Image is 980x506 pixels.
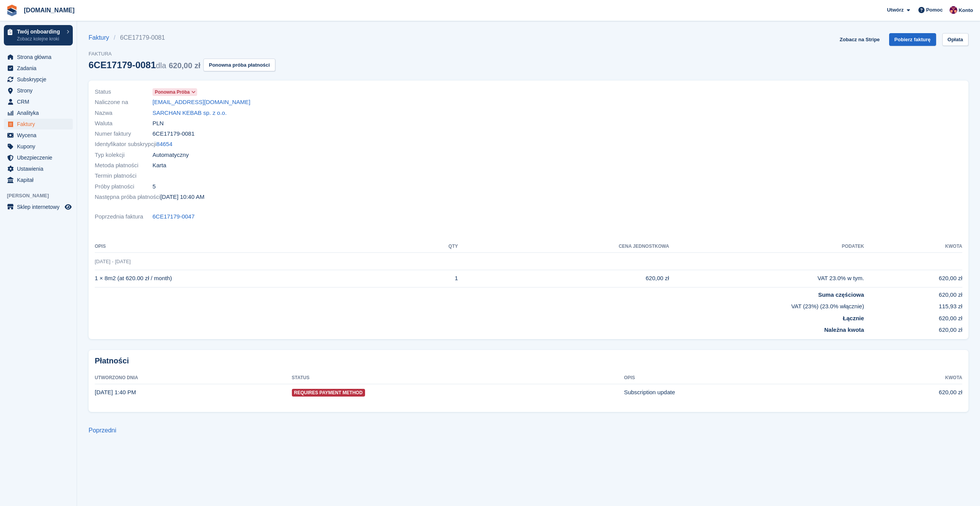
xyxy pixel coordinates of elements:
td: Subscription update [624,384,856,401]
div: 6CE17179-0081 [89,60,200,70]
th: Kwota [864,240,962,253]
span: 620,00 zł [169,61,200,70]
a: Ponowna próba [152,87,197,96]
span: Strony [17,85,63,96]
strong: Suma częściowa [818,291,864,298]
button: Ponowna próba płatności [203,59,275,71]
p: Zobacz kolejne kroki [17,35,63,42]
span: Requires Payment Method [292,389,365,397]
span: Status [95,87,152,96]
a: Podgląd sklepu [64,202,73,212]
a: menu [4,96,73,107]
span: Zadania [17,63,63,74]
span: Automatyczny [152,151,189,160]
div: VAT 23.0% w tym. [669,274,864,283]
span: Ponowna próba [155,89,190,96]
span: Pomoc [926,6,943,14]
a: Poprzedni [89,427,116,434]
span: Metoda płatności [95,161,152,170]
span: Termin płatności [95,171,152,180]
strong: Łącznie [843,315,864,321]
span: Identyfikator subskrypcji [95,140,156,149]
a: menu [4,175,73,185]
span: Próby płatności [95,182,152,191]
span: CRM [17,96,63,107]
td: 620,00 zł [864,323,962,335]
span: Typ kolekcji [95,151,152,160]
span: Utwórz [887,6,903,14]
span: Nazwa [95,109,152,118]
a: menu [4,85,73,96]
span: Analityka [17,108,63,118]
span: [DATE] - [DATE] [95,259,131,264]
a: menu [4,152,73,163]
td: VAT (23%) (23.0% włącznie) [95,299,864,311]
span: 5 [152,182,156,191]
span: Subskrypcje [17,74,63,85]
span: dla [156,61,166,70]
th: Status [292,372,624,384]
a: [EMAIL_ADDRESS][DOMAIN_NAME] [152,98,250,107]
strong: Należna kwota [824,326,864,333]
span: PLN [152,119,164,128]
span: Konto [958,7,973,14]
span: Ubezpieczenie [17,152,63,163]
td: 115,93 zł [864,299,962,311]
td: 620,00 zł [856,384,962,401]
td: 620,00 zł [864,311,962,323]
a: Opłata [942,33,968,46]
span: Waluta [95,119,152,128]
time: 2025-08-06 11:40:36 UTC [95,389,136,395]
a: menu [4,119,73,129]
a: menu [4,108,73,118]
a: menu [4,52,73,62]
a: [DOMAIN_NAME] [21,4,78,17]
span: Ustawienia [17,163,63,174]
a: menu [4,202,73,212]
span: Faktura [89,50,275,58]
a: SARCHAN KEBAB sp. z o.o. [152,109,227,118]
span: Następna próba płatności [95,193,160,202]
td: 620,00 zł [864,270,962,287]
span: Karta [152,161,166,170]
a: menu [4,74,73,85]
th: QTY [418,240,458,253]
a: menu [4,63,73,74]
span: Strona główna [17,52,63,62]
span: 6CE17179-0081 [152,129,194,138]
th: Cena jednostkowa [458,240,669,253]
a: Zobacz na Stripe [837,33,883,46]
span: [PERSON_NAME] [7,192,77,200]
a: Twój onboarding Zobacz kolejne kroki [4,25,73,45]
a: Pobierz fakturę [889,33,936,46]
span: Numer faktury [95,129,152,138]
th: Kwota [856,372,962,384]
p: Twój onboarding [17,29,63,34]
td: 620,00 zł [864,287,962,299]
a: menu [4,141,73,152]
td: 1 × 8m2 (at 620.00 zł / month) [95,270,418,287]
th: Opis [624,372,856,384]
a: 6CE17179-0047 [152,212,194,221]
th: Opis [95,240,418,253]
th: Podatek [669,240,864,253]
a: menu [4,130,73,141]
span: Wycena [17,130,63,141]
nav: breadcrumbs [89,33,275,42]
a: 84654 [156,140,173,149]
span: Kupony [17,141,63,152]
img: stora-icon-8386f47178a22dfd0bd8f6a31ec36ba5ce8667c1dd55bd0f319d3a0aa187defe.svg [6,5,18,16]
img: Mateusz Kacwin [950,6,957,14]
td: 1 [418,270,458,287]
span: Kapitał [17,175,63,185]
span: Poprzednia faktura [95,212,152,221]
a: menu [4,163,73,174]
span: Sklep internetowy [17,202,63,212]
a: Faktury [89,33,114,42]
td: 620,00 zł [458,270,669,287]
th: Utworzono dnia [95,372,292,384]
time: 2025-08-14 08:40:55 UTC [160,193,204,202]
span: Naliczone na [95,98,152,107]
h2: Płatności [95,356,962,366]
span: Faktury [17,119,63,129]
